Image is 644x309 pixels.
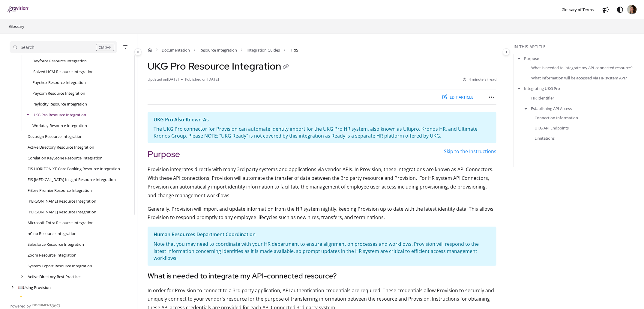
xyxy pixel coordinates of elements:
a: Single-Sign-On [18,295,49,301]
a: Establishing API Access [531,105,572,111]
a: Powered by Document360 - opens in a new tab [10,302,60,309]
a: Paylocity Resource Integration [32,101,87,107]
a: Workday Resource Integration [32,123,87,129]
a: Docusign Resource Integration [28,133,82,139]
a: Whats new [601,5,610,14]
a: Resource Integration [199,47,237,53]
button: Copy link of UKG Pro Resource Integration [281,62,291,72]
img: brand logo [7,6,28,13]
a: iSolved HCM Resource Integration [32,69,94,75]
h3: What is needed to integrate my API-connected resource? [148,271,496,281]
button: Article more options [487,92,496,102]
a: Project logo [7,6,28,13]
a: Zoom Resource Integration [28,252,76,258]
a: Glossary [8,23,25,30]
a: What is needed to integrate my API-connected resource? [531,65,633,71]
a: System Export Resource Integration [28,263,92,269]
p: Provision integrates directly with many 3rd party systems and applications via vendor APIs. In Pr... [148,165,496,200]
div: Search [21,44,34,51]
a: Using Provision [18,284,51,290]
button: Filter [122,43,129,51]
a: Documentation [162,47,190,53]
a: Microsoft Entra Resource Integration [28,220,94,226]
li: 4 minute(s) read [463,77,496,82]
img: Document360 [32,304,60,308]
h1: UKG Pro Resource Integration [148,60,291,72]
a: Home [148,47,152,53]
a: HR Identifier [531,95,554,101]
li: Updated on [DATE] [148,77,181,82]
a: Active Directory Best Practices [28,274,81,280]
div: arrow [10,296,16,301]
button: Edit article [439,92,477,102]
span: Glossary of Terms [562,7,594,12]
a: FiServ Premier Resource Integration [28,187,92,193]
div: arrow [10,285,16,290]
div: Note that you may need to coordinate with your HR department to ensure alignment on processes and... [154,241,490,262]
a: Connection Information [535,115,578,121]
a: UKG Pro Resource Integration [32,112,86,118]
div: In this article [514,43,642,50]
h2: Purpose [148,148,496,160]
a: Dayforce Resource Integration [32,58,87,64]
button: Theme options [615,5,625,14]
button: Category toggle [134,48,142,55]
li: Published on [DATE] [181,77,219,82]
a: Skip to the Instructions [444,148,496,155]
p: The UKG Pro connector for Provision can automate identity import for the UKG Pro HR system, also ... [154,126,490,139]
button: arrow [516,55,522,62]
a: Active Directory Resource Integration [28,144,94,150]
a: Purpose [524,55,539,61]
button: arrow [516,85,522,92]
div: arrow [19,274,25,280]
a: Limitations [535,135,555,141]
a: FIS IBS Insight Resource Integration [28,177,116,183]
button: Search [10,41,117,53]
span: HRIS [289,47,298,53]
a: nCino Resource Integration [28,230,76,236]
a: Paychex Resource Integration [32,79,86,85]
a: Corelation KeyStone Resource Integration [28,155,103,161]
span: 🔑 [18,296,23,301]
button: Category toggle [503,48,510,55]
div: CMD+K [96,44,114,51]
span: Powered by [10,303,31,309]
p: UKG Pro Also-Known-As [154,115,490,124]
a: What information will be accessed via HR system API? [531,75,627,81]
a: Integration Guides [247,47,280,53]
a: Jack Henry SilverLake Resource Integration [28,198,96,204]
a: Paycom Resource Integration [32,90,85,96]
a: Jack Henry Symitar Resource Integration [28,209,96,215]
span: 📖 [18,285,23,290]
p: Generally, Provision will import and update information from the HR system nightly, keeping Provi... [148,205,496,222]
a: Integrating UKG Pro [524,85,560,91]
a: Salesforce Resource Integration [28,241,84,247]
img: lkanen@provisioniam.com [627,5,637,14]
a: FIS HORIZON XE Core Banking Resource Integration [28,166,120,172]
button: arrow [523,105,529,111]
div: Human Resources Department Coordination [154,230,490,241]
a: UKG API Endpoints [535,125,569,131]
